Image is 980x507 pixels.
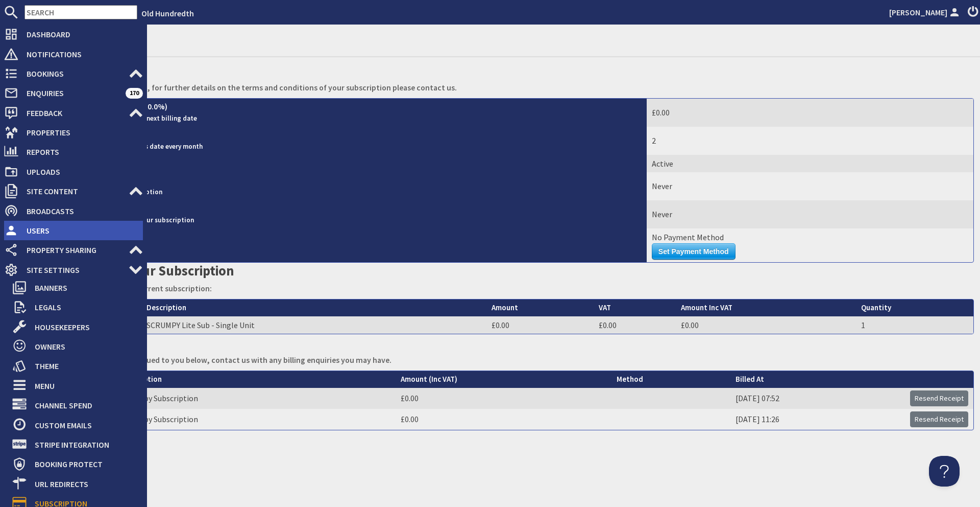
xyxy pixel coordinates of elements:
a: Uploads [4,164,143,180]
a: Legals [12,299,143,315]
td: [DATE] 07:52 [730,388,905,409]
td: £0.00 [486,316,594,334]
th: Next Billing Date [31,200,647,228]
span: Dashboard [18,26,143,42]
td: 2 [647,127,973,155]
th: Amount (Inc VAT) [396,371,611,388]
td: £0.00 [647,99,973,127]
a: Resend Receipt [910,411,968,427]
span: Banners [27,280,143,296]
td: Scrumpy Subscription [117,409,396,430]
td: Active [647,155,973,172]
a: Enquiries 170 [4,85,143,101]
a: Stripe Integration [12,436,143,453]
h2: Invoices [31,334,974,366]
a: Property Sharing [4,242,143,258]
a: Resend Receipt [910,390,968,406]
th: Amount Inc VAT [676,299,856,316]
span: Users [18,222,143,239]
td: SCRUMPY Lite Sub - Single Unit [141,316,487,334]
th: Quantity [856,299,973,316]
a: Owners [12,338,143,355]
iframe: Toggle Customer Support [929,456,960,487]
a: Site Content [4,183,143,199]
span: Set Payment Method [652,244,735,259]
a: Channel Spend [12,397,143,413]
span: Owners [27,338,143,355]
span: Reports [18,144,143,160]
span: Uploads [18,164,143,180]
th: VAT [594,299,675,316]
span: Site Content [18,183,129,199]
a: Properties [4,124,143,141]
span: Feedback [18,105,129,121]
th: Description [141,299,487,316]
a: Menu [12,378,143,394]
td: [DATE] 11:26 [730,409,905,430]
span: Notifications [18,46,143,62]
a: Housekeepers [12,319,143,335]
a: Banners [12,280,143,296]
h2: A Breakdown of your Subscription [31,263,974,295]
th: Billed At [730,371,905,388]
th: Subscription Charge (Inc VAT at 20.0%) [31,99,647,127]
td: £0.00 [396,409,611,430]
span: Theme [27,358,143,374]
small: An overview of your subscription, for further details on the terms and conditions of your subscri... [31,82,457,93]
a: [PERSON_NAME] [889,6,962,18]
span: Custom Emails [27,417,143,433]
th: Payment Method [31,228,647,262]
td: £0.00 [594,316,675,334]
a: URL Redirects [12,476,143,492]
span: Site Settings [18,262,129,278]
td: No Payment Method [647,228,973,262]
a: Feedback [4,105,143,121]
a: Reports [4,144,143,160]
a: Dashboard [4,26,143,42]
a: Theme [12,358,143,374]
td: Scrumpy Subscription [117,388,396,409]
span: Property Sharing [18,242,129,258]
span: Stripe Integration [27,436,143,453]
button: Set Payment Method [652,243,736,260]
a: Users [4,222,143,239]
th: Last Billed At [31,172,647,200]
a: Custom Emails [12,417,143,433]
h2: Your Subscription [31,61,974,94]
span: Broadcasts [18,203,143,219]
small: You can find all invoices we've issued to you below, contact us with any billing enquiries you ma... [31,355,391,365]
span: Properties [18,124,143,141]
span: Channel Spend [27,397,143,413]
span: URL Redirects [27,476,143,492]
th: Amount [486,299,594,316]
td: Never [647,172,973,200]
th: Subscription Day [31,127,647,155]
span: Bookings [18,65,129,82]
span: Legals [27,299,143,315]
a: Notifications [4,46,143,62]
td: Never [647,200,973,228]
a: Old Hundredth [141,8,194,18]
a: Bookings [4,65,143,82]
span: 170 [126,88,143,98]
th: Currently Active? [31,155,647,172]
td: £0.00 [396,388,611,409]
td: 1 [856,316,973,334]
td: £0.00 [676,316,856,334]
span: Housekeepers [27,319,143,335]
a: Broadcasts [4,203,143,219]
th: Description [117,371,396,388]
a: Site Settings [4,262,143,278]
th: Method [611,371,730,388]
a: Booking Protect [12,456,143,472]
span: Menu [27,378,143,394]
span: Enquiries [18,85,126,101]
span: Booking Protect [27,456,143,472]
input: SEARCH [24,5,137,19]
